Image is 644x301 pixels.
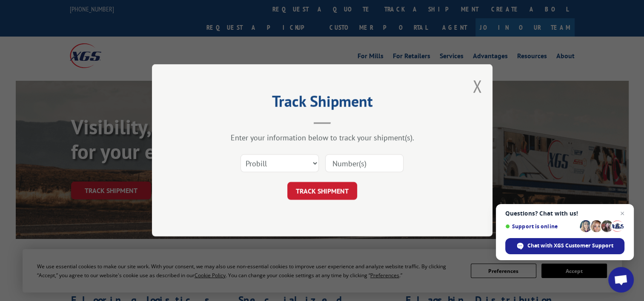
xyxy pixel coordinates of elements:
span: Close chat [617,208,627,219]
span: Support is online [505,223,577,230]
span: Chat with XGS Customer Support [527,242,613,250]
h2: Track Shipment [195,95,450,111]
button: TRACK SHIPMENT [287,182,357,200]
div: Enter your information below to track your shipment(s). [195,133,450,143]
button: Close modal [472,75,482,97]
div: Open chat [608,267,634,292]
div: Chat with XGS Customer Support [505,238,624,254]
input: Number(s) [325,155,404,173]
span: Questions? Chat with us! [505,210,624,217]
